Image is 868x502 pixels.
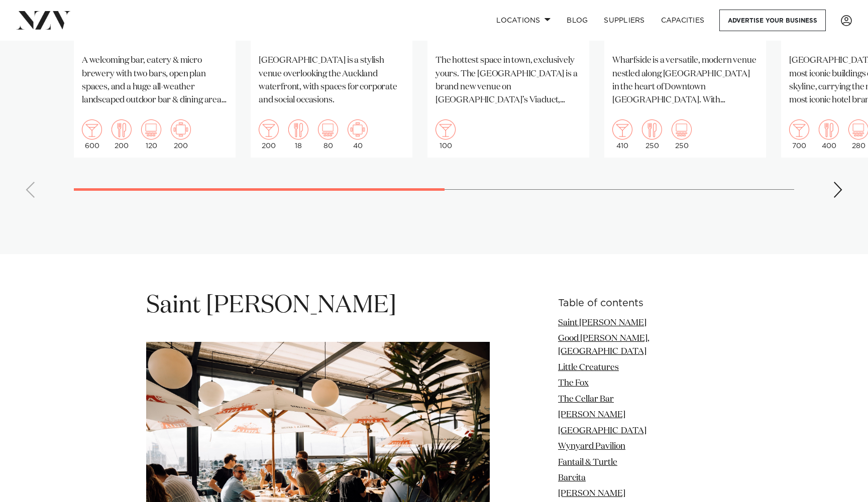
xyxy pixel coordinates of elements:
[612,119,632,140] img: cocktail.png
[112,119,132,150] div: 200
[436,119,456,150] div: 100
[653,10,713,31] a: Capacities
[789,119,809,150] div: 700
[672,119,692,150] div: 250
[348,119,368,150] div: 40
[171,119,191,150] div: 200
[558,334,649,356] a: Good [PERSON_NAME], [GEOGRAPHIC_DATA]
[82,54,228,107] p: A welcoming bar, eatery & micro brewery with two bars, open plan spaces, and a huge all-weather l...
[558,474,586,482] a: Barcita
[558,319,646,327] a: Saint [PERSON_NAME]
[141,119,161,150] div: 120
[436,119,456,140] img: cocktail.png
[789,119,809,140] img: cocktail.png
[642,119,662,150] div: 250
[558,458,617,467] a: Fantail & Turtle
[819,119,839,140] img: dining.png
[488,10,559,31] a: Locations
[318,119,338,140] img: theatre.png
[819,119,839,150] div: 400
[318,119,338,150] div: 80
[558,363,619,372] a: Little Creatures
[259,54,404,107] p: [GEOGRAPHIC_DATA] is a stylish venue overlooking the Auckland waterfront, with spaces for corpora...
[719,10,826,31] a: Advertise your business
[288,119,308,140] img: dining.png
[558,411,625,419] a: [PERSON_NAME]
[112,119,132,140] img: dining.png
[558,489,625,498] a: [PERSON_NAME]
[558,298,722,309] h6: Table of contents
[558,427,646,435] a: [GEOGRAPHIC_DATA]
[82,119,102,150] div: 600
[141,119,161,140] img: theatre.png
[596,10,653,31] a: SUPPLIERS
[348,119,368,140] img: meeting.png
[558,379,589,388] a: The Fox
[612,54,758,107] p: Wharfside is a versatile, modern venue nestled along [GEOGRAPHIC_DATA] in the heart of Downtown [...
[642,119,662,140] img: dining.png
[672,119,692,140] img: theatre.png
[288,119,308,150] div: 18
[558,442,625,451] a: Wynyard Pavilion
[436,54,581,107] p: The hottest space in town, exclusively yours. The [GEOGRAPHIC_DATA] is a brand new venue on [GEOG...
[558,395,614,404] a: The Cellar Bar
[146,294,396,318] span: Saint [PERSON_NAME]
[259,119,279,150] div: 200
[16,11,71,29] img: nzv-logo.png
[82,119,102,140] img: cocktail.png
[559,10,596,31] a: BLOG
[259,119,279,140] img: cocktail.png
[171,119,191,140] img: meeting.png
[612,119,632,150] div: 410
